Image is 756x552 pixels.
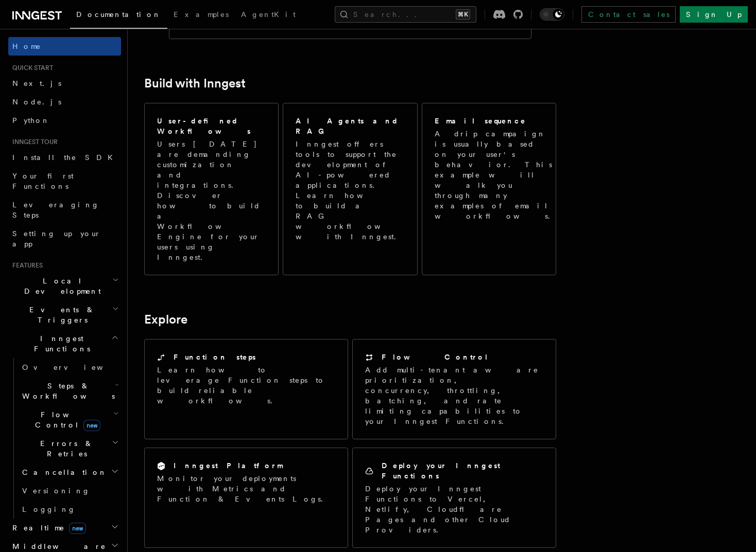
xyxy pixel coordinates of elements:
span: Steps & Workflows [18,381,115,401]
p: A drip campaign is usually based on your user's behavior. This example will walk you through many... [435,129,556,221]
span: Inngest Functions [8,333,111,354]
button: Steps & Workflows [18,377,121,405]
h2: Function steps [174,352,256,362]
h2: User-defined Workflows [157,116,266,136]
span: Versioning [22,487,90,495]
span: Inngest tour [8,138,58,146]
p: Inngest offers tools to support the development of AI-powered applications. Learn how to build a ... [296,139,406,242]
a: Explore [144,312,187,327]
button: Inngest Functions [8,329,121,358]
button: Errors & Retries [18,434,121,463]
span: Middleware [8,541,106,551]
span: Examples [174,10,229,19]
button: Cancellation [18,463,121,482]
a: Contact sales [581,6,676,23]
span: new [69,523,86,534]
span: Your first Functions [12,172,74,190]
a: Flow ControlAdd multi-tenant aware prioritization, concurrency, throttling, batching, and rate li... [352,339,556,439]
span: Cancellation [18,467,107,477]
p: Add multi-tenant aware prioritization, concurrency, throttling, batching, and rate limiting capab... [365,365,543,426]
a: Python [8,111,121,130]
a: Email sequenceA drip campaign is usually based on your user's behavior. This example will walk yo... [422,103,556,275]
a: Your first Functions [8,167,121,195]
span: Realtime [8,523,86,533]
a: User-defined WorkflowsUsers [DATE] are demanding customization and integrations. Discover how to ... [144,103,279,275]
a: Versioning [18,482,121,500]
a: Next.js [8,74,121,93]
a: AgentKit [235,3,302,28]
button: Flow Controlnew [18,405,121,434]
div: Inngest Functions [8,358,121,519]
span: Features [8,261,43,270]
a: Examples [167,3,235,28]
a: Home [8,37,121,56]
h2: Deploy your Inngest Functions [382,460,543,481]
span: new [83,420,100,431]
span: Events & Triggers [8,305,112,325]
a: Setting up your app [8,224,121,253]
span: Logging [22,505,76,513]
span: Documentation [76,10,161,19]
span: Errors & Retries [18,438,112,459]
span: Python [12,116,50,124]
a: Inngest PlatformMonitor your deployments with Metrics and Function & Events Logs. [144,448,348,548]
h2: AI Agents and RAG [296,116,406,136]
h2: Inngest Platform [174,460,283,471]
a: Function stepsLearn how to leverage Function steps to build reliable workflows. [144,339,348,439]
a: Documentation [70,3,167,29]
span: Quick start [8,64,53,72]
span: Flow Control [18,409,113,430]
span: AgentKit [241,10,296,19]
h2: Email sequence [435,116,526,126]
a: Sign Up [680,6,748,23]
p: Learn how to leverage Function steps to build reliable workflows. [157,365,335,406]
span: Local Development [8,276,112,296]
a: Node.js [8,93,121,111]
p: Users [DATE] are demanding customization and integrations. Discover how to build a Workflow Engin... [157,139,266,262]
span: Install the SDK [12,153,119,162]
button: Realtimenew [8,519,121,537]
span: Setting up your app [12,229,101,248]
span: Next.js [12,79,61,87]
span: Node.js [12,98,61,106]
a: Build with Inngest [144,76,246,91]
button: Search...⌘K [335,6,476,23]
kbd: ⌘K [456,9,470,20]
p: Monitor your deployments with Metrics and Function & Events Logs. [157,473,335,504]
a: Install the SDK [8,148,121,167]
button: Events & Triggers [8,300,121,329]
a: Deploy your Inngest FunctionsDeploy your Inngest Functions to Vercel, Netlify, Cloudflare Pages a... [352,448,556,548]
a: Leveraging Steps [8,195,121,224]
a: Logging [18,500,121,519]
button: Toggle dark mode [540,8,564,21]
a: AI Agents and RAGInngest offers tools to support the development of AI-powered applications. Lear... [283,103,417,275]
h2: Flow Control [382,352,489,362]
button: Local Development [8,272,121,300]
a: Overview [18,358,121,377]
span: Leveraging Steps [12,201,99,219]
p: Deploy your Inngest Functions to Vercel, Netlify, Cloudflare Pages and other Cloud Providers. [365,484,543,535]
span: Overview [22,363,128,371]
span: Home [12,41,41,51]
